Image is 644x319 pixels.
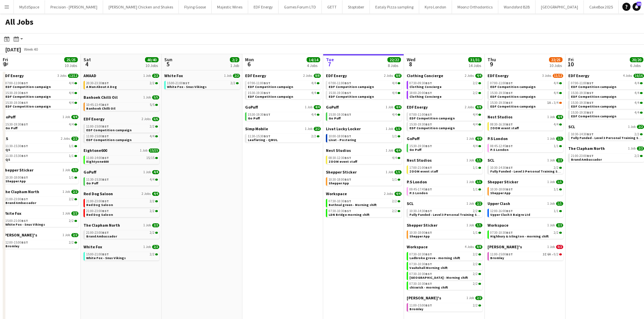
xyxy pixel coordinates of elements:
[407,105,482,136] div: EDF Energy2 Jobs8/807:00-11:00BST4/4EDF Competition campaign15:30-19:30BST4/4EDF Competition camp...
[164,73,240,91] div: White Fox1 Job2/215:00-21:00BST2/2White Fox - Snus Vikings
[86,103,109,107] span: 10:45-13:45
[21,81,28,85] span: BST
[5,147,10,152] span: QS
[326,73,347,78] span: EDF Energy
[84,95,118,100] span: Banhoek Chilli Oil
[571,81,643,89] a: 07:00-11:00BST4/4EDF Competition campaign
[407,73,482,78] a: Clothing Concierge2 Jobs4/4
[490,144,513,148] span: 08:45-12:45
[69,123,74,126] span: 4/4
[86,106,115,111] span: Banhoek Chilli Oil
[487,73,563,78] a: EDF Energy3 Jobs11/12
[224,74,232,78] span: 1 Job
[248,81,319,89] a: 07:00-11:00BST4/4EDF Competition campaign
[86,85,117,89] span: A Man About A Dog
[69,82,74,85] span: 4/4
[506,122,513,127] span: BST
[102,81,109,85] span: BST
[69,91,74,95] span: 4/4
[150,82,154,85] span: 2/2
[329,94,374,99] span: EDF Competition campaign
[587,110,594,115] span: BST
[419,0,452,14] button: Kyro London
[245,73,321,105] div: EDF Energy2 Jobs8/807:00-11:00BST4/4EDF Competition campaign15:30-19:30BST4/4EDF Competition camp...
[344,112,351,117] span: BST
[5,91,28,95] span: 15:30-19:30
[637,146,644,151] span: 2/2
[409,122,481,130] a: 15:30-19:30BST4/4EDF Competition campaign
[409,94,442,99] span: Clothing Concierge
[571,114,616,118] span: EDF Competition campaign
[490,147,508,152] span: P.S London
[425,91,432,95] span: BST
[329,81,400,89] a: 07:00-11:00BST4/4EDF Competition campaign
[183,81,190,85] span: BST
[409,91,481,98] a: 18:00-20:00BST2/2Clothing Concierge
[5,144,28,148] span: 11:30-15:30
[3,73,78,114] div: EDF Energy3 Jobs12/1207:00-11:00BST4/4EDF Competition campaign15:30-19:30BST4/4EDF Competition ca...
[344,91,351,95] span: BST
[409,91,432,95] span: 18:00-20:00
[5,144,77,152] a: 11:30-15:30BST1/1QS
[86,128,132,132] span: EDF Competition campaign
[392,113,397,116] span: 4/4
[554,82,558,85] span: 4/4
[628,125,636,129] span: 1 Job
[326,148,402,153] a: Nest Studios1 Job4/4
[473,113,478,116] span: 4/4
[409,112,481,120] a: 07:00-11:00BST4/4EDF Competition campaign
[407,136,420,141] span: GoPuff
[407,105,482,110] a: EDF Energy2 Jobs8/8
[490,101,513,105] span: 15:30-19:30
[498,0,535,14] button: Wandsford B2B
[386,127,393,131] span: 1 Job
[553,74,563,78] span: 11/12
[233,74,240,78] span: 2/2
[409,144,432,148] span: 15:30-19:30
[326,126,361,131] span: Livat Lucky Locker
[21,100,28,105] span: BST
[248,85,293,89] span: EDF Competition campaign
[473,144,478,148] span: 4/4
[490,94,535,99] span: EDF Competition campaign
[84,148,107,153] span: Eightone600
[490,123,513,126] span: 08:30-16:30
[152,74,159,78] span: 2/2
[103,0,179,14] button: [PERSON_NAME] Chicken and Shakes
[3,136,78,167] div: QS2 Jobs2/211:30-15:30BST1/1QS11:30-15:30BST1/1QS
[370,0,419,14] button: Eataly Pizza sampling
[3,136,78,141] a: QS2 Jobs2/2
[264,81,270,85] span: BST
[21,122,28,127] span: BST
[409,113,432,116] span: 07:00-11:00
[452,0,498,14] button: Moonz Orthodontics
[86,124,158,132] a: 11:00-15:00BST2/2EDF Competition campaign
[475,105,482,109] span: 8/8
[84,73,159,78] a: AMAAD1 Job2/2
[57,74,67,78] span: 3 Jobs
[587,100,594,105] span: BST
[571,100,643,108] a: 15:30-19:30BST4/4EDF Competition campaign
[86,82,109,85] span: 20:30-23:30
[547,101,551,105] span: 1A
[179,0,212,14] button: Flying Goose
[84,148,159,153] a: Eightone6001 Job15/15
[5,100,77,108] a: 15:30-19:30BST4/4EDF Competition campaign
[84,116,159,121] a: EDF Energy2 Jobs6/6
[490,104,535,109] span: EDF Competition campaign
[547,115,555,119] span: 1 Job
[465,105,474,109] span: 2 Jobs
[487,114,563,119] a: Nest Studios1 Job4/4
[86,102,158,110] a: 10:45-13:45BST5/5Banhoek Chilli Oil
[490,100,562,108] a: 15:30-19:30BST1A•3/4EDF Competition campaign
[264,91,270,95] span: BST
[329,113,351,116] span: 15:30-19:30
[568,124,644,129] a: SCL1 Job2/2
[542,74,551,78] span: 3 Jobs
[5,101,28,105] span: 15:30-19:30
[344,134,351,138] span: BST
[164,73,240,78] a: White Fox1 Job2/2
[633,3,641,11] a: 18
[303,74,312,78] span: 2 Jobs
[86,81,158,89] a: 20:30-23:30BST2/2A Man About A Dog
